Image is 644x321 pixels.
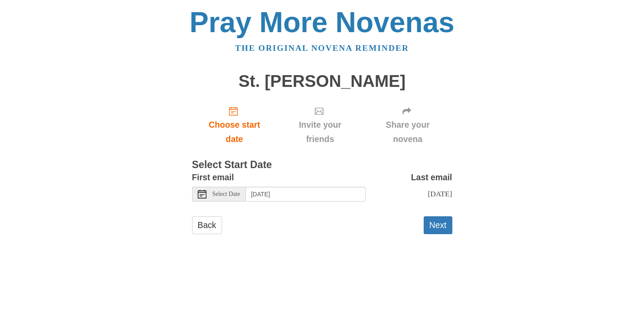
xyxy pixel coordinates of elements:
div: Click "Next" to confirm your start date first. [277,99,363,151]
span: Choose start date [201,118,268,146]
a: Back [192,216,222,234]
a: Pray More Novenas [190,6,454,38]
button: Next [424,216,452,234]
span: [DATE] [428,189,452,198]
a: The original novena reminder [235,43,409,53]
h1: St. [PERSON_NAME] [192,72,452,91]
div: Click "Next" to confirm your start date first. [363,99,452,151]
span: Invite your friends [285,118,354,146]
label: First email [192,170,234,185]
span: Select Date [212,191,240,197]
h3: Select Start Date [192,159,452,171]
span: Share your novena [372,118,444,146]
a: Choose start date [192,99,277,151]
label: Last email [411,170,452,185]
